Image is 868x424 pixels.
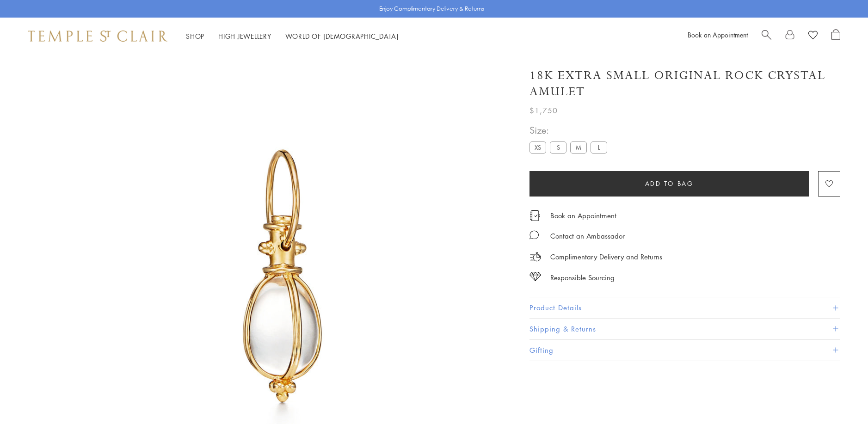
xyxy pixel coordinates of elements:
[529,141,546,153] label: XS
[529,171,809,197] button: Add to bag
[529,68,840,100] h1: 18K Extra Small Original Rock Crystal Amulet
[529,340,840,361] button: Gifting
[645,178,694,189] span: Add to bag
[808,29,818,43] a: View Wishlist
[688,30,748,39] a: Book an Appointment
[591,141,607,153] label: L
[529,272,541,281] img: icon_sourcing.svg
[529,297,840,318] button: Product Details
[529,104,558,117] span: $1,750
[218,31,271,41] a: High JewelleryHigh Jewellery
[570,141,587,153] label: M
[529,210,541,221] img: icon_appointment.svg
[285,31,399,41] a: World of [DEMOGRAPHIC_DATA]World of [DEMOGRAPHIC_DATA]
[28,31,167,42] img: Temple St. Clair
[186,31,204,41] a: ShopShop
[379,4,484,13] p: Enjoy Complimentary Delivery & Returns
[831,29,840,43] a: Open Shopping Bag
[550,251,662,263] p: Complimentary Delivery and Returns
[529,230,539,240] img: MessageIcon-01_2.svg
[529,251,541,263] img: icon_delivery.svg
[529,319,840,339] button: Shipping & Returns
[550,210,616,221] a: Book an Appointment
[762,29,771,43] a: Search
[529,123,611,138] span: Size:
[550,230,625,242] div: Contact an Ambassador
[550,141,566,153] label: S
[550,272,615,283] div: Responsible Sourcing
[186,31,399,42] nav: Main navigation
